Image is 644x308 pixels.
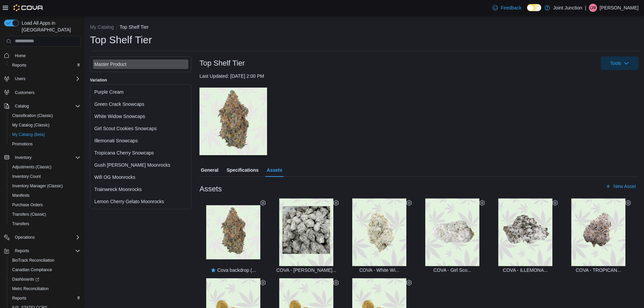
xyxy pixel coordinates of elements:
[601,56,639,70] button: Tools
[9,210,49,218] a: Transfers (Classic)
[15,103,29,109] span: Catalog
[15,53,26,58] span: Home
[12,277,39,282] span: Dashboards
[7,265,83,275] button: Canadian Compliance
[276,267,336,273] p: COVA - [PERSON_NAME]...
[15,235,35,240] span: Operations
[12,75,80,83] span: Users
[15,248,29,254] span: Reports
[12,233,38,241] button: Operations
[433,267,471,273] p: COVA - Girl Sco...
[7,256,83,265] button: BioTrack Reconciliation
[7,200,83,210] button: Purchase Orders
[12,132,45,137] span: My Catalog (Beta)
[94,89,187,95] div: Purple Cream
[12,193,29,198] span: Manifests
[90,24,114,30] button: My Catalog
[1,88,83,97] button: Customers
[14,4,44,11] img: Cova
[267,163,282,177] span: Assets
[206,205,260,259] img: Image for Cova backdrop (9).png
[7,120,83,130] button: My Catalog (Classic)
[15,90,34,95] span: Customers
[12,212,46,217] span: Transfers (Classic)
[7,162,83,172] button: Adjustments (Classic)
[12,153,80,162] span: Inventory
[90,24,639,32] nav: An example of EuiBreadcrumbs
[12,88,80,97] span: Customers
[7,111,83,120] button: Classification (Classic)
[600,4,639,12] p: [PERSON_NAME]
[527,4,541,11] input: Dark Mode
[9,220,80,228] span: Transfers
[9,210,80,218] span: Transfers (Classic)
[603,180,639,193] button: New Asset
[9,191,32,199] a: Manifests
[498,197,552,267] img: Image for COVA - ILLEMONATI.png
[359,267,399,273] p: COVA - White Wi...
[7,61,83,70] button: Reports
[94,162,187,168] div: Gush [PERSON_NAME] Moonrocks
[9,285,80,293] span: Metrc Reconciliation
[199,185,222,193] h3: Assets
[12,174,41,179] span: Inventory Count
[12,247,32,255] button: Reports
[9,140,80,148] span: Promotions
[9,131,80,139] span: My Catalog (Beta)
[614,183,636,190] span: New Asset
[7,191,83,200] button: Manifests
[12,51,80,60] span: Home
[201,163,218,177] span: General
[1,153,83,162] button: Inventory
[15,155,31,160] span: Inventory
[352,197,406,267] img: Image for COVA - White Widow Snowcaps.png
[279,197,333,267] img: Image for COVA - GREEN CRACK.png
[94,113,187,120] div: White Widow Snowcaps
[527,11,527,11] span: Dark Mode
[9,172,80,181] span: Inventory Count
[9,294,80,302] span: Reports
[199,59,245,67] h3: Top Shelf Tier
[9,191,80,199] span: Manifests
[7,275,83,284] a: Dashboards
[1,246,83,256] button: Reports
[9,256,57,264] a: BioTrack Reconciliation
[19,20,80,33] span: Load All Apps in [GEOGRAPHIC_DATA]
[9,275,42,283] a: Dashboards
[9,201,80,209] span: Purchase Orders
[12,102,31,110] button: Catalog
[589,4,597,12] div: Luke Wilhoit
[425,197,479,267] img: Image for COVA - Girl Scout Cookies Snowcaps.png
[12,221,29,227] span: Transfers
[9,182,66,190] a: Inventory Manager (Classic)
[490,1,524,15] a: Feedback
[9,112,56,120] a: Classification (Classic)
[217,267,256,273] p: Cova backdrop (...
[12,247,80,255] span: Reports
[12,267,52,273] span: Canadian Compliance
[571,197,625,267] img: Image for COVA - TROPICANA CHERRY SNOWCAPS.png
[94,61,187,68] div: Master Product
[9,61,80,69] span: Reports
[503,267,548,273] p: COVA - ILLEMONA...
[7,130,83,139] button: My Catalog (Beta)
[7,284,83,293] button: Metrc Reconciliation
[12,122,50,128] span: My Catalog (Classic)
[90,77,107,83] label: Variation
[9,294,29,302] a: Reports
[12,102,80,110] span: Catalog
[7,172,83,181] button: Inventory Count
[94,174,187,181] div: Wifi OG Moonrocks
[12,141,33,147] span: Promotions
[12,233,80,241] span: Operations
[610,60,621,67] span: Tools
[585,4,586,12] p: |
[9,131,48,139] a: My Catalog (Beta)
[12,202,43,208] span: Purchase Orders
[94,125,187,132] div: Girl Scout Cookies Snowcaps
[12,164,51,170] span: Adjustments (Classic)
[12,63,26,68] span: Reports
[12,89,37,97] a: Customers
[7,181,83,191] button: Inventory Manager (Classic)
[1,74,83,84] button: Users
